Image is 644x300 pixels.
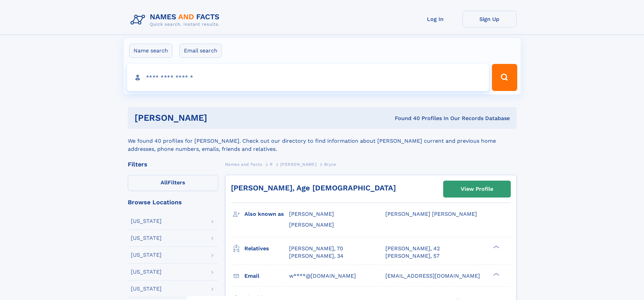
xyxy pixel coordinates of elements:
a: Names and Facts [225,160,262,168]
a: [PERSON_NAME], 70 [289,245,343,252]
a: [PERSON_NAME], 57 [385,252,439,260]
h3: Email [244,270,289,282]
div: ❯ [492,272,500,276]
a: [PERSON_NAME], 42 [385,245,440,252]
label: Name search [129,44,172,58]
a: [PERSON_NAME], 34 [289,252,343,260]
h3: Also known as [244,208,289,220]
span: [PERSON_NAME] [280,162,316,167]
label: Filters [128,175,218,191]
div: [US_STATE] [131,286,162,292]
span: [PERSON_NAME] [PERSON_NAME] [385,211,477,217]
div: We found 40 profiles for [PERSON_NAME]. Check out our directory to find information about [PERSON... [128,129,517,153]
div: ❯ [492,245,500,249]
span: [PERSON_NAME] [289,211,334,217]
a: View Profile [444,181,510,197]
span: R [270,162,273,167]
span: Bryce [324,162,336,167]
a: Sign Up [462,11,517,27]
div: [US_STATE] [131,218,162,224]
input: search input [127,64,489,91]
div: Found 40 Profiles In Our Records Database [301,115,510,122]
a: R [270,160,273,168]
span: [EMAIL_ADDRESS][DOMAIN_NAME] [385,273,480,279]
div: [US_STATE] [131,269,162,275]
h3: Relatives [244,243,289,254]
button: Search Button [492,64,517,91]
a: [PERSON_NAME] [280,160,316,168]
label: Email search [180,44,222,58]
div: [US_STATE] [131,252,162,258]
span: All [161,179,168,186]
img: Logo Names and Facts [128,11,225,29]
a: Log In [408,11,462,27]
a: [PERSON_NAME], Age [DEMOGRAPHIC_DATA] [231,184,396,192]
div: Filters [128,161,218,167]
div: Browse Locations [128,199,218,205]
span: [PERSON_NAME] [289,222,334,228]
div: View Profile [461,181,493,197]
h1: [PERSON_NAME] [135,114,301,122]
div: [US_STATE] [131,235,162,241]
